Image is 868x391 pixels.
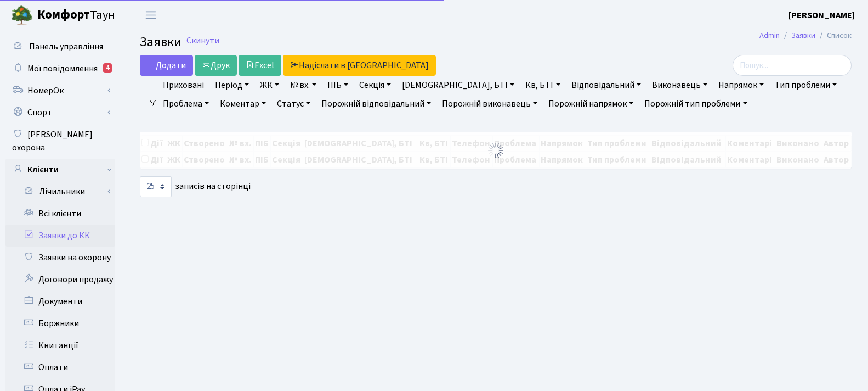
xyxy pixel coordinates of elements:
[256,76,283,94] a: ЖК
[5,247,115,269] a: Заявки на охорону
[5,334,115,356] a: Квитанції
[158,76,208,94] a: Приховані
[317,94,435,113] a: Порожній відповідальний
[239,55,281,76] a: Excel
[103,63,112,73] div: 4
[158,94,213,113] a: Проблема
[487,142,504,159] img: Обробка...
[13,181,115,203] a: Лічильники
[5,225,115,247] a: Заявки до КК
[211,76,253,94] a: Період
[438,94,542,113] a: Порожній виконавець
[273,94,315,113] a: Статус
[5,124,115,159] a: [PERSON_NAME] охорона
[283,55,436,76] a: Надіслати в [GEOGRAPHIC_DATA]
[37,6,115,25] span: Таун
[355,76,395,94] a: Секція
[5,312,115,334] a: Боржники
[759,30,780,41] a: Admin
[140,176,251,197] label: записів на сторінці
[5,58,115,80] a: Мої повідомлення4
[5,36,115,58] a: Панель управління
[5,356,115,378] a: Оплати
[5,102,115,124] a: Спорт
[215,94,270,113] a: Коментар
[648,76,712,94] a: Виконавець
[137,6,164,24] button: Переключити навігацію
[27,63,98,75] span: Мої повідомлення
[11,4,33,26] img: logo.png
[770,76,841,94] a: Тип проблеми
[714,76,768,94] a: Напрямок
[521,76,564,94] a: Кв, БТІ
[743,24,868,47] nav: breadcrumb
[186,36,219,46] a: Скинути
[5,159,115,181] a: Клієнти
[5,203,115,225] a: Всі клієнти
[544,94,638,113] a: Порожній напрямок
[5,269,115,291] a: Договори продажу
[37,6,90,24] b: Комфорт
[5,291,115,312] a: Документи
[733,55,852,76] input: Пошук...
[323,76,353,94] a: ПІБ
[140,32,181,52] span: Заявки
[286,76,321,94] a: № вх.
[5,80,115,102] a: НомерОк
[29,41,103,53] span: Панель управління
[140,176,172,197] select: записів на сторінці
[788,9,855,22] a: [PERSON_NAME]
[140,55,193,76] a: Додати
[398,76,519,94] a: [DEMOGRAPHIC_DATA], БТІ
[195,55,237,76] a: Друк
[815,30,852,42] li: Список
[788,9,855,21] b: [PERSON_NAME]
[567,76,645,94] a: Відповідальний
[791,30,815,41] a: Заявки
[147,59,186,71] span: Додати
[640,94,751,113] a: Порожній тип проблеми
